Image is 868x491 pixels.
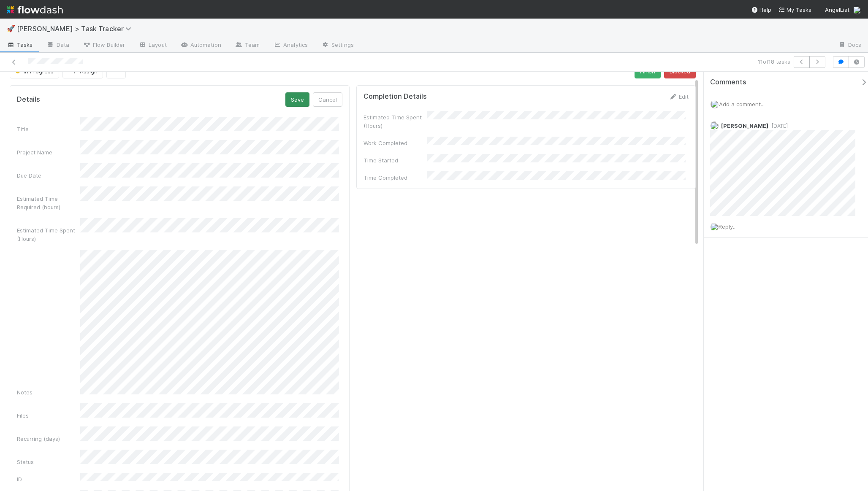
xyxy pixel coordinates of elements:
div: Status [17,458,80,466]
div: Estimated Time Required (hours) [17,194,80,211]
span: AngelList [825,6,849,13]
span: Flow Builder [83,40,125,49]
span: Tasks [7,40,33,49]
div: Notes [17,388,80,397]
a: Automation [174,39,228,52]
div: Recurring (days) [17,434,80,443]
div: Time Completed [363,173,427,182]
span: Add a comment... [719,101,765,108]
h5: Completion Details [363,92,427,101]
h5: Details [17,95,40,104]
span: Reply... [719,223,737,230]
button: Save [285,92,309,107]
a: My Tasks [778,5,811,14]
div: Help [751,5,771,14]
span: [DATE] [768,123,788,129]
img: avatar_8e0a024e-b700-4f9f-aecf-6f1e79dccd3c.png [710,121,719,130]
div: Estimated Time Spent (Hours) [17,226,80,243]
span: 11 of 18 tasks [758,57,790,66]
a: Edit [669,93,689,100]
span: [PERSON_NAME] > Task Tracker [17,24,136,33]
img: avatar_8e0a024e-b700-4f9f-aecf-6f1e79dccd3c.png [710,223,719,231]
button: Cancel [313,92,342,107]
a: Analytics [266,39,315,52]
span: 🚀 [7,25,15,32]
div: Due Date [17,171,80,180]
a: Data [40,39,76,52]
img: avatar_8e0a024e-b700-4f9f-aecf-6f1e79dccd3c.png [853,6,861,14]
div: ID [17,475,80,483]
img: avatar_8e0a024e-b700-4f9f-aecf-6f1e79dccd3c.png [711,100,719,108]
div: Project Name [17,148,80,156]
img: logo-inverted-e16ddd16eac7371096b0.svg [7,3,63,17]
div: Estimated Time Spent (Hours) [363,113,427,130]
span: Comments [710,78,746,86]
div: Time Started [363,156,427,165]
a: Settings [315,39,361,52]
a: Flow Builder [76,39,132,52]
span: [PERSON_NAME] [721,122,768,129]
div: Title [17,125,80,133]
div: Work Completed [363,139,427,147]
a: Team [228,39,266,52]
a: Layout [132,39,174,52]
span: My Tasks [778,6,811,13]
a: Docs [831,39,868,52]
div: Files [17,411,80,420]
